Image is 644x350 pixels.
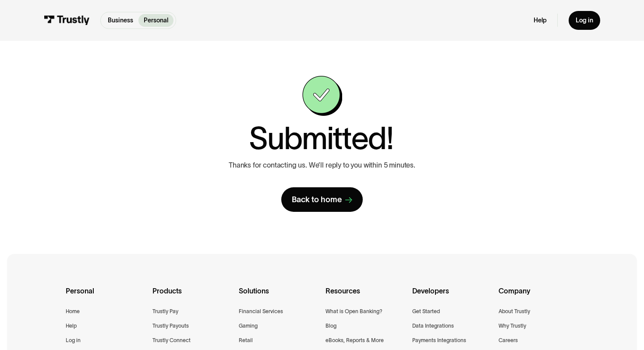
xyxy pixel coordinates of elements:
h1: Submitted! [249,123,393,154]
div: Personal [66,285,145,307]
a: What is Open Banking? [326,307,382,316]
a: Trustly Pay [152,307,178,316]
a: eBooks, Reports & More [326,336,384,345]
a: Help [534,16,547,24]
a: Personal [138,14,173,27]
img: Trustly Logo [44,15,90,25]
a: Trustly Connect [152,336,191,345]
a: Blog [326,321,336,331]
a: Get Started [412,307,440,316]
a: Why Trustly [499,321,526,331]
div: Log in [576,16,593,24]
a: Gaming [239,321,258,331]
div: Resources [326,285,405,307]
p: Business [108,16,133,25]
a: Financial Services [239,307,283,316]
a: About Trustly [499,307,530,316]
div: Products [152,285,232,307]
a: Data Integrations [412,321,454,331]
div: Solutions [239,285,318,307]
a: Retail [239,336,253,345]
a: Back to home [281,187,363,212]
a: Trustly Payouts [152,321,189,331]
a: Home [66,307,80,316]
div: Company [499,285,578,307]
div: Developers [412,285,492,307]
p: Thanks for contacting us. We’ll reply to you within 5 minutes. [229,161,415,169]
a: Log in [569,11,600,30]
a: Payments Integrations [412,336,466,345]
a: Log in [66,336,81,345]
div: Back to home [292,194,342,205]
a: Careers [499,336,518,345]
p: Personal [144,16,168,25]
a: Business [103,14,138,27]
a: Help [66,321,77,331]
